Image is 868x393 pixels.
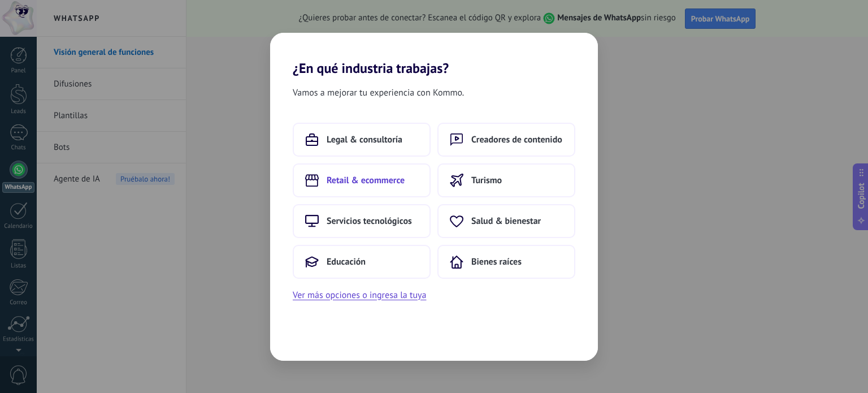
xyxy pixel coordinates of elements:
button: Turismo [437,163,575,197]
span: Legal & consultoría [327,134,402,145]
button: Servicios tecnológicos [293,204,431,238]
button: Educación [293,245,431,279]
button: Salud & bienestar [437,204,575,238]
button: Bienes raíces [437,245,575,279]
span: Bienes raíces [471,256,522,267]
span: Creadores de contenido [471,134,562,145]
span: Turismo [471,175,502,186]
button: Retail & ecommerce [293,163,431,197]
button: Creadores de contenido [437,123,575,157]
span: Salud & bienestar [471,215,541,227]
h2: ¿En qué industria trabajas? [270,33,598,76]
span: Vamos a mejorar tu experiencia con Kommo. [293,85,464,100]
button: Legal & consultoría [293,123,431,157]
span: Educación [327,256,366,267]
span: Retail & ecommerce [327,175,405,186]
button: Ver más opciones o ingresa la tuya [293,288,426,303]
span: Servicios tecnológicos [327,215,412,227]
